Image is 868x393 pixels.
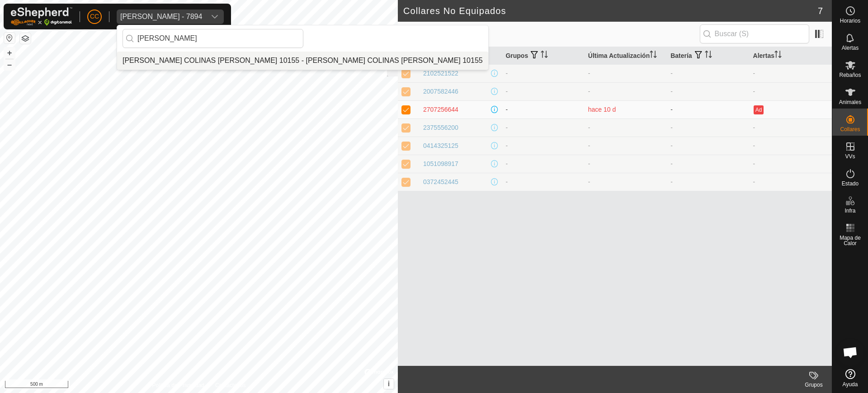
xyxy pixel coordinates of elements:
[4,47,15,58] button: +
[117,9,206,24] span: Hector Higueras Tomas - 7894
[840,18,860,24] span: Horarios
[796,381,832,389] div: Grupos
[750,155,832,173] td: -
[700,24,809,43] input: Buscar (S)
[588,142,590,149] span: -
[774,52,782,59] p-sorticon: Activar para ordenar
[650,52,657,59] p-sorticon: Activar para ordenar
[818,4,823,18] span: 7
[502,155,584,173] td: -
[667,64,749,82] td: -
[388,380,390,388] span: i
[123,29,303,48] input: Buscar por región, país, empresa o propiedad
[705,52,712,59] p-sorticon: Activar para ordenar
[403,29,700,39] span: 7 seleccionado de 7
[667,155,749,173] td: -
[502,64,584,82] td: -
[839,99,861,105] span: Animales
[667,137,749,155] td: -
[750,64,832,82] td: -
[423,177,458,187] div: 0372452445
[502,173,584,191] td: -
[750,173,832,191] td: -
[90,12,99,21] span: CC
[750,137,832,155] td: -
[839,72,861,78] span: Rebaños
[423,105,458,114] div: 2707256644
[588,106,616,113] span: 21 sept 2025, 11:33
[844,208,855,213] span: Infra
[750,47,832,65] th: Alertas
[117,52,488,70] ul: Option List
[842,45,859,51] span: Alertas
[120,13,202,20] div: [PERSON_NAME] - 7894
[4,59,15,70] button: –
[502,100,584,118] td: -
[588,70,590,77] span: -
[206,9,224,24] div: dropdown trigger
[423,159,458,169] div: 1051098917
[423,123,458,133] div: 2375556200
[667,118,749,137] td: -
[845,154,855,159] span: VVs
[667,173,749,191] td: -
[423,69,458,78] div: 2102521522
[588,178,590,185] span: -
[423,141,458,151] div: 0414325125
[502,47,584,65] th: Grupos
[541,52,548,59] p-sorticon: Activar para ordenar
[117,52,488,70] li: MIRIAM COLINAS DUARTE 10155
[667,100,749,118] td: -
[403,5,818,16] h2: Collares No Equipados
[123,55,483,66] div: [PERSON_NAME] COLINAS [PERSON_NAME] 10155 - [PERSON_NAME] COLINAS [PERSON_NAME] 10155
[840,127,860,132] span: Collares
[502,82,584,100] td: -
[423,87,458,96] div: 2007582446
[502,137,584,155] td: -
[667,47,749,65] th: Batería
[152,381,204,389] a: Política de Privacidad
[588,124,590,131] span: -
[588,88,590,95] span: -
[754,105,764,114] button: Ad
[4,33,15,43] button: Restablecer Mapa
[502,118,584,137] td: -
[842,181,859,186] span: Estado
[585,47,667,65] th: Última Actualización
[843,382,858,387] span: Ayuda
[588,160,590,167] span: -
[750,82,832,100] td: -
[20,33,31,44] button: Capas del Mapa
[832,365,868,391] a: Ayuda
[750,118,832,137] td: -
[667,82,749,100] td: -
[837,339,864,366] div: Chat abierto
[11,7,72,26] img: Logo Gallagher
[835,235,866,246] span: Mapa de Calor
[384,379,394,389] button: i
[215,381,245,389] a: Contáctenos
